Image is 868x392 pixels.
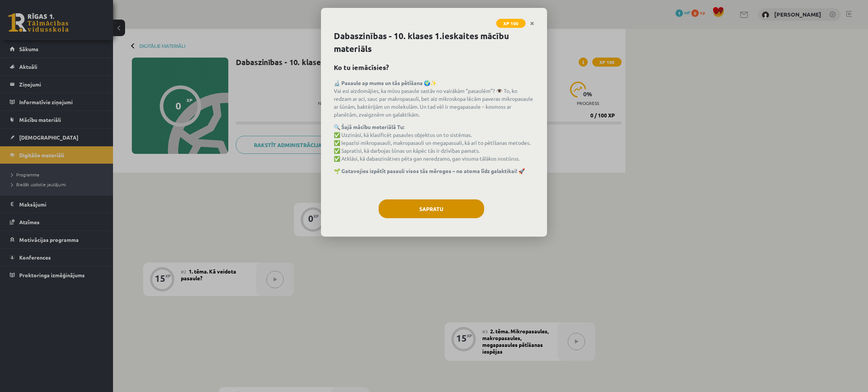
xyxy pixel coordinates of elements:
[334,79,534,119] p: Vai esi aizdomājies, ka mūsu pasaule sastāv no vairākām “pasaulēm”? 👁️ To, ko redzam ar aci, sauc...
[496,19,526,28] span: XP 100
[334,123,534,163] p: ✅ Uzzināsi, kā klasificēt pasaules objektus un to sistēmas. ✅ Iepazīsi mikropasauli, makropasauli...
[334,79,437,86] strong: 🔬 Pasaule ap mums un tās pētīšana 🌍✨
[334,62,534,72] h2: Ko tu iemācīsies?
[334,30,534,55] h1: Dabaszinības - 10. klases 1.ieskaites mācību materiāls
[334,123,404,130] strong: 🔍 Šajā mācību meteriālā Tu:
[334,167,525,174] strong: 🌱 Gatavojies izpētīt pasauli visos tās mērogos – no atoma līdz galaktikai! 🚀
[526,16,539,31] a: Close
[379,199,484,218] button: Sapratu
